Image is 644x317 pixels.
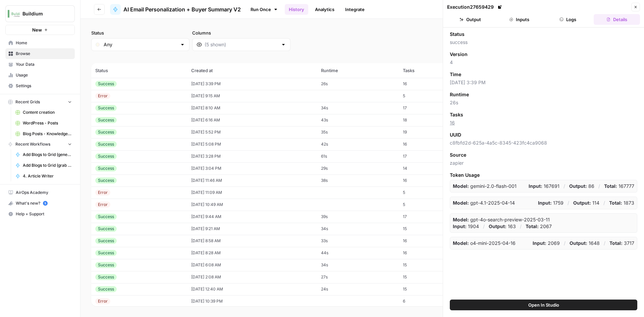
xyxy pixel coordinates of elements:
span: Version [450,51,468,58]
p: / [603,200,605,206]
button: Details [594,14,640,25]
td: [DATE] 8:58 AM [187,235,317,247]
td: [DATE] 2:08 AM [187,271,317,283]
span: Open In Studio [528,302,559,308]
td: [DATE] 9:15 AM [187,90,317,102]
strong: Input: [533,240,546,246]
strong: Total: [604,183,617,189]
td: [DATE] 8:28 AM [187,247,317,259]
span: Source [450,152,466,158]
span: UUID [450,131,461,138]
strong: Input: [529,183,542,189]
td: 18 [399,114,463,126]
div: Success [95,141,117,147]
span: [DATE] 3:39 PM [450,79,637,86]
div: What's new? [6,198,74,208]
a: Your Data [5,59,75,70]
td: 15 [399,283,463,295]
p: / [568,200,569,206]
span: Runtime [450,91,469,98]
strong: Output: [569,183,587,189]
span: Content creation [23,109,72,115]
p: / [604,240,605,247]
span: c8fbfd2d-625a-4a5c-8345-423fc4ca9068 [450,140,637,146]
div: Execution 27659429 [447,4,503,10]
td: 34s [317,223,399,235]
span: Buildium [22,10,63,17]
p: 114 [573,200,599,206]
div: Success [95,105,117,111]
span: Your Data [16,61,72,67]
span: Usage [16,72,72,78]
div: Success [95,129,117,135]
a: History [285,4,308,15]
button: Recent Workflows [5,139,75,149]
strong: Total: [609,240,623,246]
td: [DATE] 9:44 AM [187,211,317,223]
a: Run Once [246,4,282,15]
span: AI Email Personalization + Buyer Summary V2 [123,5,241,13]
a: AirOps Academy [5,187,75,198]
strong: Model: [453,200,469,206]
div: Error [95,202,110,208]
td: 5 [399,90,463,102]
td: [DATE] 10:49 AM [187,199,317,211]
a: Home [5,38,75,48]
strong: Input: [538,200,552,206]
a: WordPress - Posts [12,118,75,128]
div: Success [95,165,117,171]
div: Success [95,238,117,244]
td: [DATE] 5:52 PM [187,126,317,138]
button: Open In Studio [450,300,637,310]
td: 29s [317,162,399,174]
td: 5 [399,187,463,199]
label: Status [91,30,190,36]
td: 43s [317,114,399,126]
a: 16 [450,120,455,125]
span: Recent Workflows [15,141,50,147]
p: 167777 [604,183,634,190]
span: Tasks [450,111,463,118]
a: 4. Article Writer [12,171,75,181]
a: Add Blogs to Grid (grab Getty image) [12,160,75,171]
p: gemini-2.0-flash-001 [453,183,517,190]
div: Success [95,81,117,87]
td: 6 [399,295,463,307]
strong: Output: [573,200,591,206]
strong: Output: [489,223,506,229]
span: (65 records) [91,51,633,63]
div: Success [95,214,117,220]
button: What's new? 5 [5,198,75,209]
td: [DATE] 9:21 AM [187,223,317,235]
a: Content creation [12,107,75,118]
td: 15 [399,259,463,271]
td: 35s [317,126,399,138]
td: 27s [317,271,399,283]
p: gpt-4.1-2025-04-14 [453,200,515,206]
strong: Model: [453,240,469,246]
span: Status [450,31,465,38]
p: / [564,240,566,247]
td: [DATE] 6:16 AM [187,114,317,126]
td: [DATE] 3:04 PM [187,162,317,174]
input: (5 shown) [205,41,278,48]
a: Analytics [311,4,338,15]
button: Help + Support [5,209,75,219]
span: Token Usage [450,172,637,178]
td: [DATE] 5:08 PM [187,138,317,150]
td: 15 [399,223,463,235]
a: Integrate [341,4,369,15]
td: 42s [317,138,399,150]
strong: Input: [453,223,467,229]
label: Columns [192,30,290,36]
th: Runtime [317,63,399,78]
td: 34s [317,259,399,271]
td: 15 [399,271,463,283]
td: 14 [399,162,463,174]
p: 2069 [533,240,560,247]
a: AI Email Personalization + Buyer Summary V2 [110,4,241,15]
div: Success [95,262,117,268]
p: o4-mini-2025-04-16 [453,240,516,247]
a: Usage [5,70,75,81]
button: New [5,25,75,35]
